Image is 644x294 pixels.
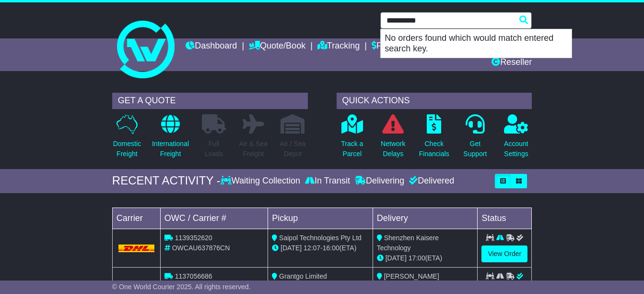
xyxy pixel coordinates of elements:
[268,208,373,229] td: Pickup
[419,139,449,159] p: Check Financials
[175,272,212,280] span: 1137056686
[239,139,268,159] p: Air & Sea Freight
[281,244,302,252] span: [DATE]
[160,208,268,229] td: OWC / Carrier #
[112,174,221,188] div: RECENT ACTIVITY -
[384,272,439,280] span: [PERSON_NAME]
[279,272,327,280] span: Grantgo Limited
[112,208,160,229] td: Carrier
[386,254,407,262] span: [DATE]
[377,234,439,252] span: Shenzhen Kaisere Technology
[113,114,141,164] a: DomesticFreight
[152,139,189,159] p: International Freight
[272,243,369,253] div: - (ETA)
[504,139,528,159] p: Account Settings
[152,114,189,164] a: InternationalFreight
[317,38,360,55] a: Tracking
[407,176,454,186] div: Delivered
[337,93,532,109] div: QUICK ACTIONS
[280,139,306,159] p: Air / Sea Depot
[175,234,212,242] span: 1139352620
[303,176,352,186] div: In Transit
[172,244,230,252] span: OWCAU637876CN
[481,245,527,262] a: View Order
[381,139,405,159] p: Network Delays
[118,245,154,252] img: DHL.png
[380,114,406,164] a: NetworkDelays
[492,55,532,71] a: Reseller
[112,93,308,109] div: GET A QUOTE
[503,114,529,164] a: AccountSettings
[112,283,251,291] span: © One World Courier 2025. All rights reserved.
[340,114,363,164] a: Track aParcel
[372,38,415,55] a: Financials
[304,244,320,252] span: 12:07
[352,176,407,186] div: Delivering
[279,234,362,242] span: Saipol Technologies Pty Ltd
[249,38,305,55] a: Quote/Book
[202,139,226,159] p: Full Loads
[419,114,450,164] a: CheckFinancials
[409,254,425,262] span: 17:00
[341,139,363,159] p: Track a Parcel
[381,29,572,58] p: No orders found which would match entered search key.
[463,114,487,164] a: GetSupport
[373,208,478,229] td: Delivery
[221,176,303,186] div: Waiting Collection
[377,253,474,263] div: (ETA)
[478,208,532,229] td: Status
[186,38,237,55] a: Dashboard
[463,139,487,159] p: Get Support
[323,244,340,252] span: 16:00
[113,139,141,159] p: Domestic Freight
